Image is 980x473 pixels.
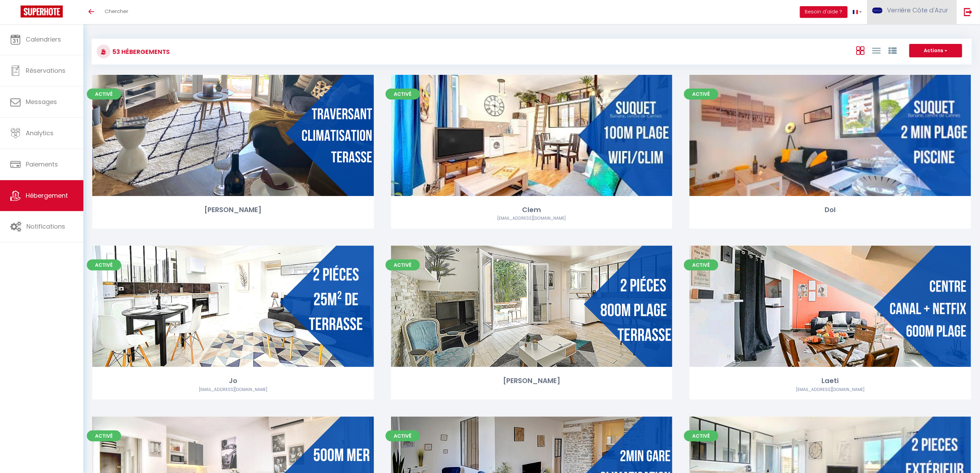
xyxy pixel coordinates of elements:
[386,430,420,441] span: Activé
[872,8,883,13] img: ...
[391,205,673,215] div: Clem
[684,89,718,100] span: Activé
[386,89,420,100] span: Activé
[887,6,948,14] span: Verrière Côte d'Azur
[964,8,972,16] img: logout
[26,191,68,200] span: Hébergement
[689,387,971,393] div: Airbnb
[110,44,170,59] h3: 53 Hébergements
[26,66,66,75] span: Réservations
[684,430,718,441] span: Activé
[856,45,864,56] a: Vue en Box
[87,89,121,100] span: Activé
[888,45,897,56] a: Vue par Groupe
[386,259,420,270] span: Activé
[391,215,673,222] div: Airbnb
[105,8,128,15] span: Chercher
[92,376,374,386] div: Jo
[92,205,374,215] div: [PERSON_NAME]
[689,205,971,215] div: Dol
[800,6,848,18] button: Besoin d'aide ?
[26,160,58,169] span: Paiements
[26,35,61,44] span: Calendriers
[391,376,673,386] div: [PERSON_NAME]
[26,97,57,106] span: Messages
[26,222,65,231] span: Notifications
[92,387,374,393] div: Airbnb
[872,45,881,56] a: Vue en Liste
[87,430,121,441] span: Activé
[87,259,121,270] span: Activé
[909,44,962,58] button: Actions
[689,376,971,386] div: Laeti
[684,259,718,270] span: Activé
[26,129,54,137] span: Analytics
[21,5,63,18] img: Super Booking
